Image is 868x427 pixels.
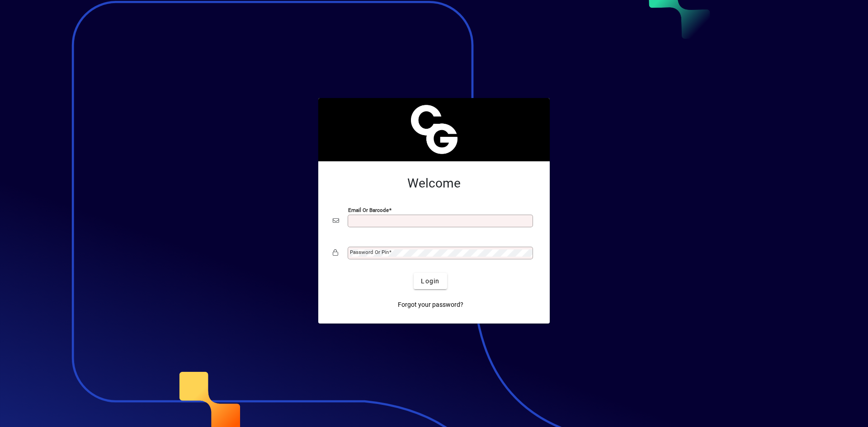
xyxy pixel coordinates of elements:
button: Login [414,273,447,289]
span: Forgot your password? [398,300,463,310]
span: Login [421,277,439,286]
h2: Welcome [333,176,535,191]
mat-label: Email or Barcode [348,207,389,213]
a: Forgot your password? [394,296,467,313]
mat-label: Password or Pin [350,249,389,255]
